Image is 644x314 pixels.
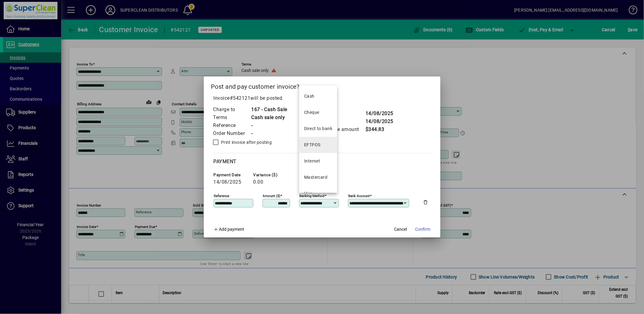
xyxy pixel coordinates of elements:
p: Invoice will be posted . [211,95,433,102]
td: 14/08/2025 [365,110,393,118]
mat-option: Cash [299,88,337,104]
mat-option: Internet [299,153,337,169]
div: Cheque [304,109,319,116]
span: Cancel [394,226,407,233]
span: Variance ($) [253,173,290,177]
span: 14/08/2025 [214,179,241,185]
h2: Post and pay customer invoice? [204,77,440,94]
td: $344.83 [365,125,393,133]
span: Payment [214,159,237,164]
mat-option: Mastercard [299,169,337,185]
mat-label: Bank Account [348,193,370,198]
button: Cancel [391,224,410,235]
td: 14/08/2025 [365,118,393,125]
mat-label: Banking method [300,193,325,198]
span: 0.00 [253,179,263,185]
div: Internet [304,158,320,164]
mat-option: EFTPOS [299,137,337,153]
mat-option: Cheque [299,104,337,121]
td: - [251,129,288,137]
button: Confirm [413,224,433,235]
td: Order Number [213,129,251,137]
span: Add payment [219,227,244,232]
mat-option: Direct to bank [299,121,337,137]
td: 167 - Cash Sale [251,106,288,114]
mat-label: Reference [214,193,230,198]
td: Cash sale only [251,114,288,121]
div: Cash [304,93,315,99]
span: Payment date [214,173,250,177]
span: #542121 [230,95,251,101]
td: Reference [213,121,251,129]
mat-option: Visa [299,185,337,202]
div: Mastercard [304,174,327,181]
div: EFTPOS [304,142,321,148]
label: Print invoice after posting [220,139,272,145]
div: Visa [304,190,313,197]
td: Charge to [213,106,251,114]
div: Direct to bank [304,125,332,132]
td: - [251,121,288,129]
span: Confirm [415,226,431,233]
mat-label: Amount ($) [263,193,281,198]
td: Terms [213,114,251,121]
button: Add payment [211,224,247,235]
